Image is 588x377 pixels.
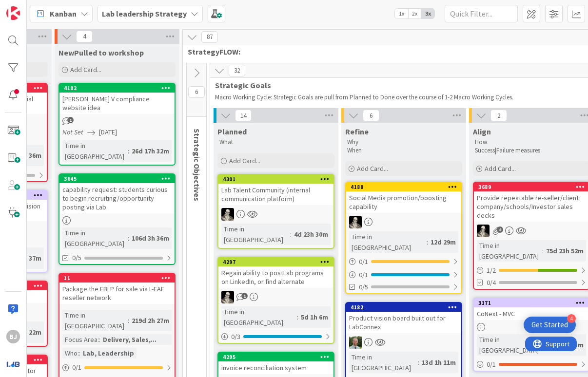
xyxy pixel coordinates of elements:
div: 219d 2h 27m [129,315,172,326]
div: [PERSON_NAME] V compliance website idea [59,93,175,114]
div: Delivery, Sales,... [100,334,159,345]
span: 2 [490,110,507,121]
div: 3645capability request: students curious to begin recruiting/opportunity posting via Lab [59,174,175,213]
div: 4188 [346,183,461,191]
div: 4182 [351,304,461,311]
span: : [99,334,100,345]
div: 4 [567,314,576,323]
div: 3645 [64,175,175,182]
div: 0/3 [218,331,333,343]
div: Time in [GEOGRAPHIC_DATA] [62,227,128,249]
div: Open Get Started checklist, remaining modules: 4 [524,317,576,333]
span: [DATE] [99,127,117,137]
div: 4182Product vision board built out for LabConnex [346,303,461,333]
div: 4297Regain ability to postLab programs on LinkedIn, or find alternate [218,258,333,288]
input: Quick Filter... [445,5,518,22]
div: 4295invoice reconciliation system [218,353,333,374]
div: BJ [6,330,20,343]
span: : [128,233,129,244]
div: Regain ability to postLab programs on LinkedIn, or find alternate [218,266,333,288]
img: WS [349,216,362,228]
div: 11 [64,275,175,282]
a: 3645capability request: students curious to begin recruiting/opportunity posting via LabTime in [... [59,173,176,265]
div: 4102[PERSON_NAME] V compliance website idea [59,84,175,114]
p: How [475,138,588,146]
span: NewPulled to workshop [59,48,144,57]
p: Why [347,138,460,146]
p: Success|Failure measures [475,147,588,154]
b: Lab leadership Strategy [102,9,187,19]
div: WS [346,216,461,228]
span: : [128,146,129,156]
div: Lab Talent Community (internal communication platform) [218,184,333,205]
div: Who: [62,348,79,358]
span: Add Card... [70,65,101,74]
span: Align [473,127,491,136]
span: 14 [235,110,252,121]
span: 32 [229,65,245,76]
span: 87 [201,31,218,43]
p: When [347,147,460,154]
span: : [297,312,298,322]
a: 4188Social Media promotion/boosting capabilityWSTime in [GEOGRAPHIC_DATA]:12d 29m0/10/10/5 [345,182,462,294]
div: invoice reconciliation system [218,361,333,374]
div: 4301 [223,176,333,183]
span: : [128,315,129,326]
div: 4d 23h 30m [292,229,331,240]
span: Kanban [50,8,77,19]
div: Get Started [531,320,568,330]
span: : [418,357,419,368]
img: avatar [6,357,20,371]
span: : [542,245,544,256]
span: 0 / 3 [231,332,240,342]
div: 11 [59,274,175,283]
i: Not Set [62,128,83,136]
div: Time in [GEOGRAPHIC_DATA] [349,352,418,373]
span: Add Card... [485,164,516,173]
span: Planned [217,127,247,136]
div: 3645 [59,174,175,183]
div: 13d 1h 11m [419,357,458,368]
span: Strategic Objectives [192,129,202,201]
div: 11Package the EBLP for sale via L-EAF reseller network [59,274,175,304]
span: Support [20,1,44,13]
a: 4301Lab Talent Community (internal communication platform)WSTime in [GEOGRAPHIC_DATA]:4d 23h 30m [217,174,334,249]
div: Social Media promotion/boosting capability [346,191,461,213]
span: 4 [76,31,93,42]
div: 5d 1h 6m [298,312,331,322]
span: 6 [188,86,205,98]
div: 75d 23h 52m [544,245,586,256]
span: 6 [363,110,379,121]
div: 106d 3h 36m [129,233,172,244]
span: : [290,229,292,240]
span: : [427,237,428,247]
span: 0/5 [359,282,368,292]
img: WS [477,225,490,237]
img: WS [221,291,234,303]
div: Time in [GEOGRAPHIC_DATA] [221,224,290,245]
div: Product vision board built out for LabConnex [346,312,461,333]
a: 4102[PERSON_NAME] V compliance website ideaNot Set[DATE]Time in [GEOGRAPHIC_DATA]:26d 17h 32m [59,83,176,166]
div: 4102 [59,84,175,93]
div: capability request: students curious to begin recruiting/opportunity posting via Lab [59,183,175,213]
span: 0/5 [72,253,81,263]
span: Add Card... [229,156,260,165]
div: 26d 17h 32m [129,146,172,156]
div: 4301 [218,175,333,184]
div: Time in [GEOGRAPHIC_DATA] [221,306,297,328]
div: 12d 29m [428,237,458,247]
span: 0 / 1 [487,359,496,370]
div: 0/1 [59,361,175,374]
span: 4 [497,226,503,233]
div: 4188 [351,184,461,190]
div: Focus Area: [62,334,99,345]
div: 4182 [346,303,461,312]
span: 1 [241,293,248,299]
span: 0 / 1 [359,270,368,280]
span: 2x [408,9,421,19]
div: 4297 [218,258,333,266]
div: Time in [GEOGRAPHIC_DATA] [349,231,427,253]
span: Refine [345,127,369,136]
div: 0/1 [346,269,461,281]
img: WS [221,208,234,221]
